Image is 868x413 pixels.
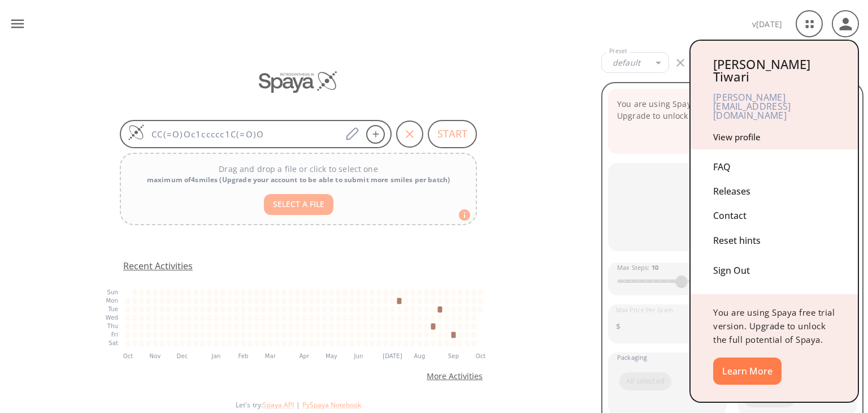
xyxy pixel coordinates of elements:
div: [PERSON_NAME][EMAIL_ADDRESS][DOMAIN_NAME] [713,83,835,130]
span: You are using Spaya free trial version. Upgrade to unlock the full potential of Spaya. [713,307,835,345]
div: Reset hints [713,229,835,253]
div: Sign Out [713,253,835,283]
button: Learn More [713,358,782,385]
div: Contact [713,204,835,228]
div: Releases [713,179,835,204]
a: View profile [713,131,761,143]
div: [PERSON_NAME] Tiwari [713,58,835,83]
div: FAQ [713,155,835,179]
